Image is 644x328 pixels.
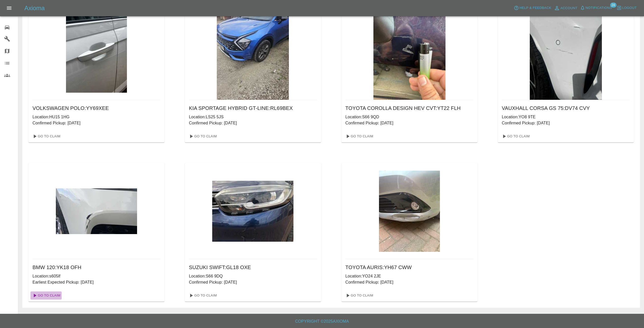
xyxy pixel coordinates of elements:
[553,4,579,12] a: Account
[189,114,317,120] p: Location: LS25 5JS
[622,5,637,11] span: Logout
[189,263,317,271] h6: SUZUKI SWIFT : GL18 OXE
[502,114,630,120] p: Location: YO8 9TE
[610,3,616,8] span: 24
[345,104,473,112] h6: TOYOTA COROLLA DESIGN HEV CVT : YT22 FLH
[345,279,473,285] p: Confirmed Pickup: [DATE]
[579,4,613,12] button: Notifications
[502,104,630,112] h6: VAUXHALL CORSA GS 75 : DV74 CVY
[560,5,577,11] span: Account
[189,120,317,126] p: Confirmed Pickup: [DATE]
[615,4,638,12] button: Logout
[343,132,375,140] a: Go To Claim
[187,291,218,300] a: Go To Claim
[189,279,317,285] p: Confirmed Pickup: [DATE]
[32,279,160,285] p: Earliest Expected Pickup: [DATE]
[345,273,473,279] p: Location: YO24 2JE
[32,273,160,279] p: Location: s605lf
[4,318,640,325] h6: Copyright © 2025 Axioma
[32,104,160,112] h6: VOLKSWAGEN POLO : YY69XEE
[519,5,551,11] span: Help & Feedback
[187,132,218,140] a: Go To Claim
[32,263,160,271] h6: BMW 120 : YK18 OFH
[3,2,15,14] button: Open drawer
[345,114,473,120] p: Location: S66 9QD
[345,263,473,271] h6: TOYOTA AURIS : YH67 CWW
[345,120,473,126] p: Confirmed Pickup: [DATE]
[32,114,160,120] p: Location: HU15 1HG
[189,273,317,279] p: Location: S66 9DQ
[502,120,630,126] p: Confirmed Pickup: [DATE]
[32,120,160,126] p: Confirmed Pickup: [DATE]
[586,5,612,11] span: Notifications
[30,132,62,140] a: Go To Claim
[189,104,317,112] h6: KIA SPORTAGE HYBRID GT-LINE : RL69BEX
[513,4,552,12] button: Help & Feedback
[500,132,531,140] a: Go To Claim
[343,291,375,300] a: Go To Claim
[30,291,62,300] a: Go To Claim
[24,4,45,12] h5: Axioma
